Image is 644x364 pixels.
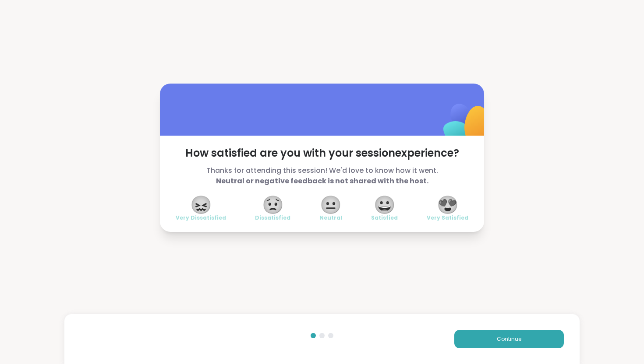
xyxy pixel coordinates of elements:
[216,176,428,186] b: Neutral or negative feedback is not shared with the host.
[427,214,468,221] span: Very Satisfied
[190,197,212,213] span: 😖
[374,197,396,213] span: 😀
[255,214,290,221] span: Dissatisfied
[423,81,510,168] img: ShareWell Logomark
[437,197,459,213] span: 😍
[454,330,564,348] button: Continue
[262,197,284,213] span: 😟
[176,165,468,186] span: Thanks for attending this session! We'd love to know how it went.
[176,146,468,160] span: How satisfied are you with your session experience?
[320,197,342,213] span: 😐
[319,214,342,221] span: Neutral
[497,335,521,343] span: Continue
[371,214,398,221] span: Satisfied
[176,214,226,221] span: Very Dissatisfied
